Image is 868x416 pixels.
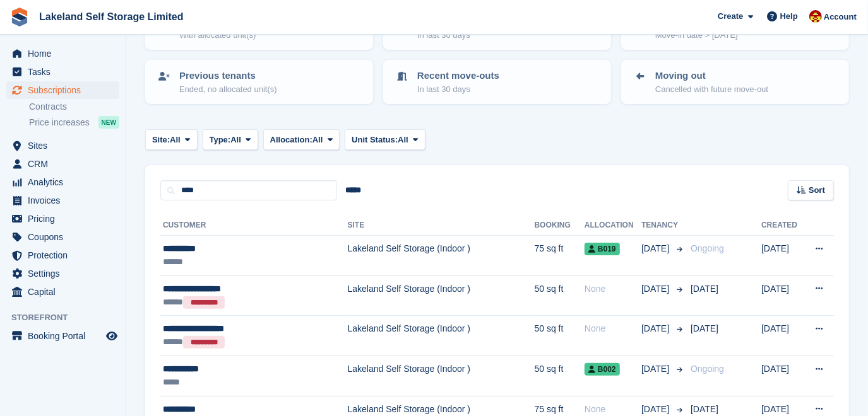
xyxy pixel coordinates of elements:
th: Created [761,216,803,236]
span: CRM [28,155,104,173]
p: Cancelled with future move-out [655,83,768,96]
td: [DATE] [761,236,803,276]
a: Moving out Cancelled with future move-out [622,61,848,103]
a: menu [6,63,119,81]
span: Pricing [28,210,104,228]
span: All [170,134,181,146]
span: [DATE] [641,242,672,255]
span: B002 [585,363,620,376]
span: [DATE] [691,404,718,414]
td: Lakeland Self Storage (Indoor ) [348,356,535,396]
button: Allocation: All [263,129,340,150]
a: Previous tenants Ended, no allocated unit(s) [146,61,372,103]
span: Tasks [28,63,104,81]
a: menu [6,265,119,282]
td: Lakeland Self Storage (Indoor ) [348,275,535,316]
a: menu [6,81,119,99]
th: Tenancy [641,216,686,236]
td: 50 sq ft [535,275,585,316]
span: [DATE] [691,323,718,333]
span: Account [824,11,857,23]
span: Unit Status: [352,134,398,146]
span: [DATE] [641,282,672,296]
a: menu [6,192,119,209]
button: Site: All [145,129,198,150]
div: None [585,282,641,296]
a: Contracts [29,101,119,113]
span: Price increases [29,117,90,129]
a: menu [6,45,119,62]
span: Help [780,10,798,23]
p: Ended, no allocated unit(s) [179,83,277,96]
p: Previous tenants [179,69,277,83]
th: Customer [160,216,348,236]
td: [DATE] [761,275,803,316]
span: All [230,134,241,146]
span: Ongoing [691,364,724,374]
td: Lakeland Self Storage (Indoor ) [348,236,535,276]
a: Price increases NEW [29,115,119,129]
span: Allocation: [270,134,312,146]
span: Booking Portal [28,327,104,345]
p: Recent move-outs [417,69,499,83]
img: Diane Carney [809,10,822,23]
a: menu [6,327,119,345]
span: Storefront [11,311,126,324]
td: 50 sq ft [535,316,585,356]
th: Allocation [585,216,641,236]
p: With allocated unit(s) [179,29,256,42]
p: In last 30 days [417,83,499,96]
p: In last 30 days [417,29,493,42]
p: Move-in date > [DATE] [655,29,746,42]
span: Sites [28,137,104,154]
span: Ongoing [691,243,724,253]
a: menu [6,283,119,301]
a: Recent move-outs In last 30 days [384,61,610,103]
a: menu [6,246,119,264]
button: Type: All [203,129,258,150]
th: Booking [535,216,585,236]
a: menu [6,210,119,228]
a: menu [6,173,119,191]
div: NEW [98,116,119,129]
span: [DATE] [641,322,672,335]
span: Settings [28,265,104,282]
p: Moving out [655,69,768,83]
span: Create [718,10,743,23]
div: None [585,322,641,335]
span: [DATE] [691,284,718,294]
span: Coupons [28,228,104,246]
span: Sort [809,184,825,197]
button: Unit Status: All [345,129,425,150]
td: 50 sq ft [535,356,585,396]
span: [DATE] [641,403,672,416]
span: All [398,134,408,146]
a: menu [6,228,119,246]
span: Subscriptions [28,81,104,99]
span: Type: [210,134,231,146]
td: [DATE] [761,356,803,396]
span: Capital [28,283,104,301]
span: Site: [152,134,170,146]
th: Site [348,216,535,236]
span: Home [28,45,104,62]
a: Preview store [104,328,119,344]
span: [DATE] [641,362,672,376]
div: None [585,403,641,416]
span: Analytics [28,173,104,191]
a: Lakeland Self Storage Limited [34,6,189,27]
img: stora-icon-8386f47178a22dfd0bd8f6a31ec36ba5ce8667c1dd55bd0f319d3a0aa187defe.svg [10,8,29,26]
a: menu [6,155,119,173]
td: [DATE] [761,316,803,356]
span: B019 [585,243,620,255]
span: Invoices [28,192,104,209]
td: 75 sq ft [535,236,585,276]
span: All [312,134,323,146]
td: Lakeland Self Storage (Indoor ) [348,316,535,356]
a: menu [6,137,119,154]
span: Protection [28,246,104,264]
